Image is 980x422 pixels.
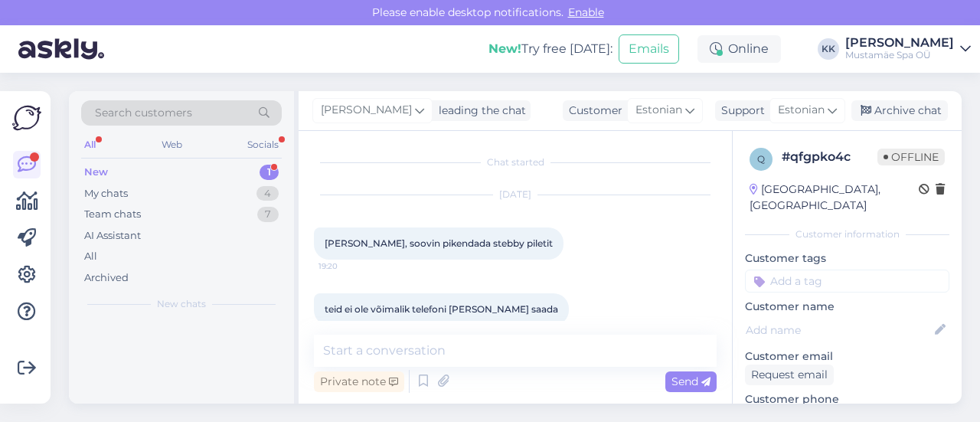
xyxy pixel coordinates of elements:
[12,103,41,132] img: Askly Logo
[750,182,919,214] div: [GEOGRAPHIC_DATA], [GEOGRAPHIC_DATA]
[314,155,717,169] div: Chat started
[84,186,128,201] div: My chats
[84,165,108,180] div: New
[318,260,376,272] span: 19:20
[260,165,279,180] div: 1
[563,103,622,119] div: Customer
[95,105,192,121] span: Search customers
[845,37,954,49] div: [PERSON_NAME]
[158,135,185,155] div: Web
[877,149,945,165] span: Offline
[782,148,877,166] div: # qfgpko4c
[257,207,279,222] div: 7
[745,270,949,293] input: Add a tag
[757,153,765,165] span: q
[488,40,612,58] div: Try free [DATE]:
[635,102,682,119] span: Estonian
[81,135,99,155] div: All
[778,102,825,119] span: Estonian
[84,249,97,264] div: All
[314,371,404,392] div: Private note
[745,299,949,315] p: Customer name
[244,135,282,155] div: Socials
[321,102,412,119] span: [PERSON_NAME]
[845,37,971,61] a: [PERSON_NAME]Mustamäe Spa OÜ
[745,227,949,241] div: Customer information
[84,270,129,286] div: Archived
[851,100,948,121] div: Archive chat
[697,35,781,63] div: Online
[745,250,949,267] p: Customer tags
[325,237,553,249] span: [PERSON_NAME], soovin pikendada stebby piletit
[157,297,206,311] span: New chats
[745,348,949,365] p: Customer email
[671,375,710,388] span: Send
[314,188,717,201] div: [DATE]
[325,303,558,315] span: teid ei ole võimalik telefoni [PERSON_NAME] saada
[433,103,526,119] div: leading the chat
[818,38,839,60] div: KK
[488,41,521,56] b: New!
[745,365,834,385] div: Request email
[845,49,954,61] div: Mustamäe Spa OÜ
[715,103,765,119] div: Support
[84,228,141,244] div: AI Assistant
[746,322,932,339] input: Add name
[619,34,679,64] button: Emails
[256,186,279,201] div: 4
[745,391,949,407] p: Customer phone
[84,207,141,222] div: Team chats
[563,5,609,19] span: Enable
